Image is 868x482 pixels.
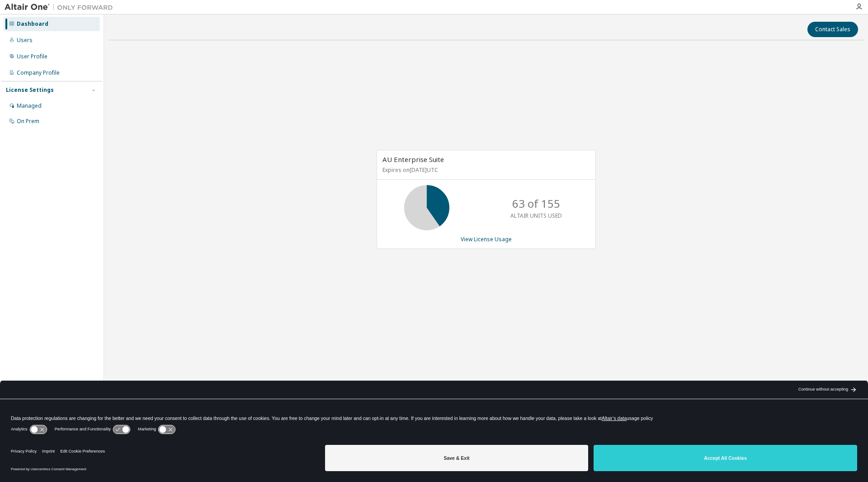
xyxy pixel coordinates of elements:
div: User Profile [17,53,47,60]
button: Contact Sales [807,22,858,37]
div: Managed [17,102,42,110]
img: Altair One [5,3,118,12]
p: 63 of 155 [512,196,560,211]
div: Dashboard [17,20,48,28]
div: License Settings [6,86,54,94]
div: On Prem [17,118,39,125]
div: Users [17,37,33,44]
span: AU Enterprise Suite [382,155,444,164]
p: ALTAIR UNITS USED [510,212,562,220]
p: Expires on [DATE] UTC [382,166,588,174]
a: View License Usage [461,235,512,243]
div: Company Profile [17,69,60,76]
